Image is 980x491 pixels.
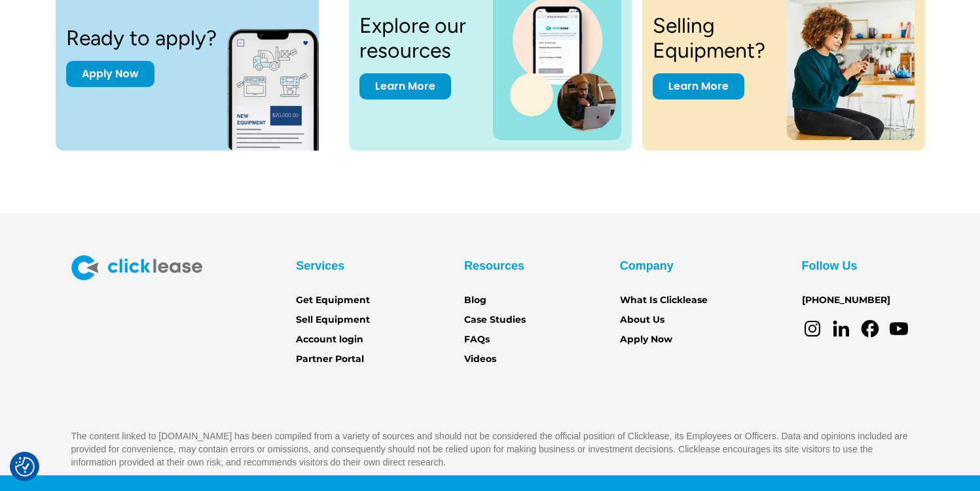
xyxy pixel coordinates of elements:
[464,255,524,276] div: Resources
[464,293,486,308] a: Blog
[464,333,490,347] a: FAQs
[15,457,35,477] img: Revisit consent button
[653,13,772,64] h3: Selling Equipment?
[296,352,364,367] a: Partner Portal
[620,333,672,347] a: Apply Now
[653,73,744,100] a: Learn More
[66,26,217,50] h3: Ready to apply?
[296,333,363,347] a: Account login
[71,255,202,280] img: Clicklease logo
[359,73,451,100] a: Learn More
[71,429,909,469] p: The content linked to [DOMAIN_NAME] has been compiled from a variety of sources and should not be...
[464,313,526,327] a: Case Studies
[296,255,344,276] div: Services
[359,13,478,64] h3: Explore our resources
[802,255,858,276] div: Follow Us
[464,352,496,367] a: Videos
[296,293,370,308] a: Get Equipment
[66,61,154,87] a: Apply Now
[620,313,664,327] a: About Us
[15,457,35,477] button: Consent Preferences
[802,293,890,308] a: [PHONE_NUMBER]
[296,313,370,327] a: Sell Equipment
[620,255,674,276] div: Company
[620,293,708,308] a: What Is Clicklease
[227,14,342,151] img: New equipment quote on the screen of a smart phone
